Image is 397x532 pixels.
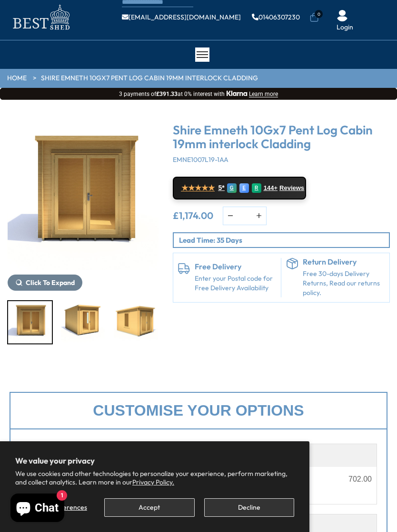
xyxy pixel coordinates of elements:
div: 9 / 12 [113,300,159,344]
div: 7 / 12 [8,119,159,291]
a: 0 [309,13,319,22]
span: 0 [315,10,323,18]
div: 702.00 [348,475,372,483]
button: Accept [104,498,194,517]
span: Click To Expand [26,278,75,287]
a: 01406307230 [252,14,300,20]
div: G [227,183,237,193]
span: ★★★★★ [181,183,215,192]
a: Privacy Policy. [132,478,174,486]
div: 7 / 12 [7,300,53,344]
button: Click To Expand [8,275,82,291]
h6: Return Delivery [303,258,385,266]
span: EMNE1007L19-1AA [173,155,228,164]
a: ★★★★★ 5* G E R 144+ Reviews [173,177,306,199]
inbox-online-store-chat: Shopify online store chat [8,494,67,524]
p: Free 30-days Delivery Returns, Read our returns policy. [303,269,385,297]
span: Reviews [279,184,304,192]
div: 8 / 12 [60,300,106,344]
p: Lead Time: 35 Days [179,235,389,245]
ins: £1,174.00 [173,211,213,220]
p: We use cookies and other technologies to personalize your experience, perform marketing, and coll... [15,469,294,486]
a: Shire Emneth 10Gx7 Pent Log Cabin 19mm interlock Cladding [41,74,258,83]
a: Login [337,23,353,32]
div: Customise your options [10,392,387,429]
div: E [239,183,249,193]
button: Decline [204,498,294,517]
a: HOME [7,74,27,83]
img: Shire Emneth 10Gx7 Pent Log Cabin 19mm interlock Cladding - Best Shed [8,119,159,270]
div: R [252,183,261,193]
span: 144+ [264,184,278,192]
a: [EMAIL_ADDRESS][DOMAIN_NAME] [122,14,241,20]
img: User Icon [337,10,348,21]
img: Emneth_2990g209010gx719mm045SWAPWIN_8a42c53e-95bb-4c47-bdfe-dc1b770e456e_200x200.jpg [114,301,158,343]
img: Emneth_2990g209010gx719mm030_9eb307ee-2c6e-47db-aebf-aeb55e27dc9a_200x200.jpg [61,301,105,343]
img: Emneth_2990g209010gx719mm000_753044b7-3f32-4fce-94d5-e69785049d8f_200x200.jpg [8,301,52,343]
h6: Free Delivery [195,263,277,271]
h2: We value your privacy [15,456,294,465]
img: logo [7,2,74,33]
a: Enter your Postal code for Free Delivery Availability [195,274,277,293]
h3: Shire Emneth 10Gx7 Pent Log Cabin 19mm interlock Cladding [173,123,390,151]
